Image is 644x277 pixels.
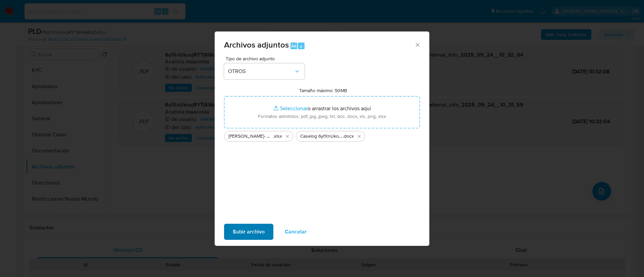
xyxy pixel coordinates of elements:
[228,68,294,75] span: OTROS
[224,39,289,51] span: Archivos adjuntos
[285,224,307,239] span: Cancelar
[226,56,306,61] span: Tipo de archivo adjunto
[300,133,343,140] span: Caselog 6yfXnUkoujRYTj6We8MZxrKU_2025_08_19_13_33_57
[224,224,273,240] button: Subir archivo
[224,128,420,142] ul: Archivos seleccionados
[343,133,354,140] span: .docx
[299,87,347,93] label: Tamaño máximo: 50MB
[224,63,305,79] button: OTROS
[355,132,363,140] button: Eliminar Caselog 6yfXnUkoujRYTj6We8MZxrKU_2025_08_19_13_33_57.docx
[273,133,282,140] span: .xlsx
[414,42,420,48] button: Cerrar
[291,43,297,49] span: Alt
[228,133,273,140] span: [PERSON_NAME]- Movimientos
[300,43,302,49] span: a
[276,224,315,240] button: Cancelar
[233,224,265,239] span: Subir archivo
[283,132,291,140] button: Eliminar Cesar Esteban Juarez- Movimientos.xlsx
